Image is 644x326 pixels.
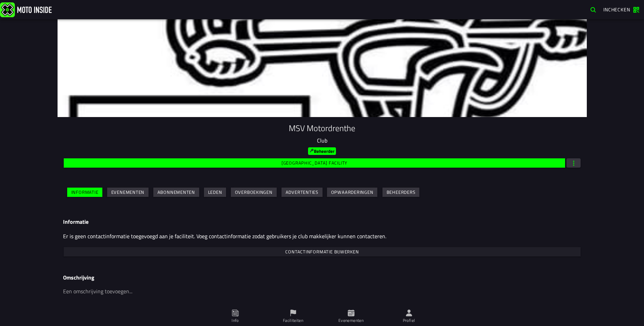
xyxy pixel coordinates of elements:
[153,188,199,197] ion-button: Abonnementen
[308,147,336,155] ion-badge: Beheerder
[232,317,238,324] ion-label: Info
[603,6,630,13] span: Inchecken
[63,274,581,281] h3: Omschrijving
[327,188,377,197] ion-button: Opwaarderingen
[403,317,415,324] ion-label: Profiel
[67,188,102,197] ion-button: Informatie
[600,4,643,15] a: Inchecken
[63,232,581,240] p: Er is geen contactinformatie toegevoegd aan je faciliteit. Voeg contactinformatie zodat gebruiker...
[281,188,322,197] ion-button: Advertenties
[64,247,581,256] ion-button: Contactinformatie bijwerken
[63,219,581,225] h3: Informatie
[231,188,277,197] ion-button: Overboekingen
[382,188,419,197] ion-button: Beheerders
[204,188,226,197] ion-button: Leden
[107,188,149,197] ion-button: Evenementen
[64,158,565,168] ion-button: [GEOGRAPHIC_DATA] facility
[338,317,364,324] ion-label: Evenementen
[283,317,303,324] ion-label: Faciliteiten
[63,123,581,134] h1: MSV Motordrenthe
[63,136,581,145] p: Club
